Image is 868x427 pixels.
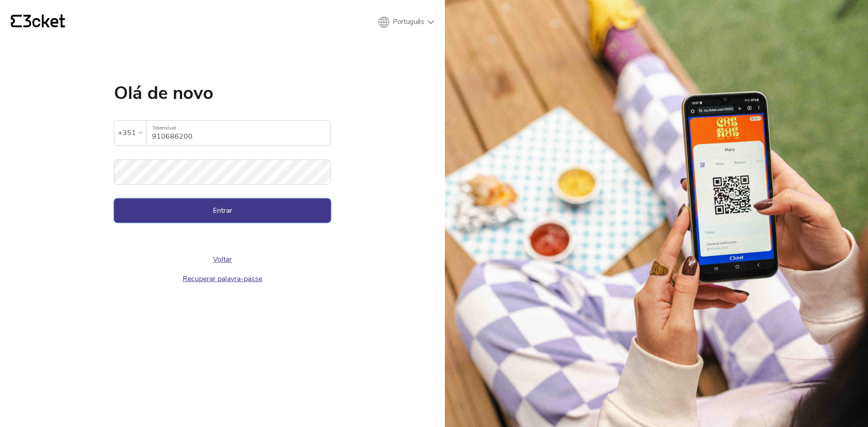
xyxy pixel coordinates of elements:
input: Telemóvel [152,121,330,145]
h1: Olá de novo [114,84,331,102]
a: {' '} [11,14,65,30]
a: Recuperar palavra-passe [183,274,262,284]
label: Telemóvel [146,121,330,136]
label: Palavra-passe [114,160,331,174]
div: +351 [118,126,136,140]
g: {' '} [11,15,22,28]
button: Entrar [114,198,331,223]
a: Voltar [213,254,232,264]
